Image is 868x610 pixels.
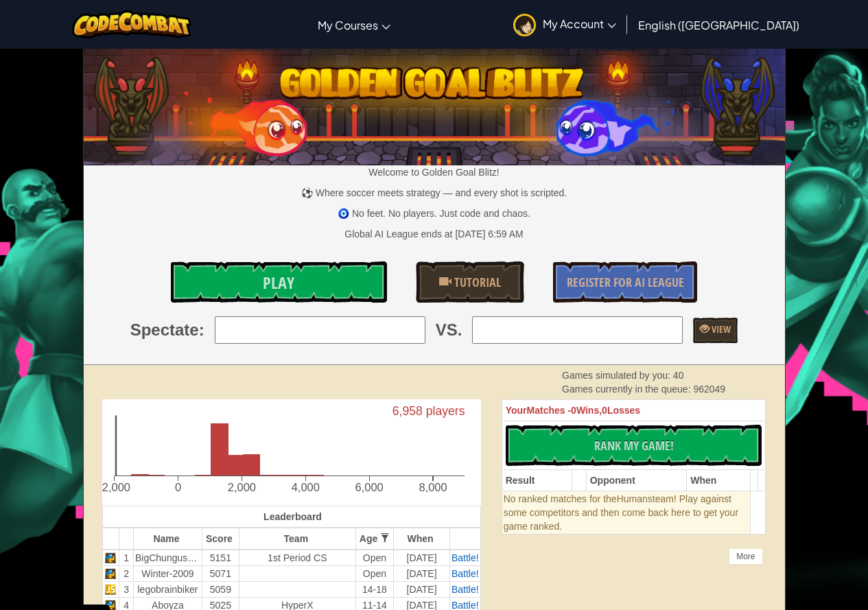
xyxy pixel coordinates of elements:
[311,6,397,43] a: My Courses
[451,274,501,291] span: Tutorial
[119,566,134,582] td: 2
[586,470,686,491] th: Opponent
[392,405,465,419] text: 6,958 players
[318,18,378,32] span: My Courses
[394,566,450,582] td: [DATE]
[355,481,383,493] text: 6,000
[693,384,725,395] span: 962049
[576,405,602,416] span: Wins,
[567,274,684,291] span: Register for AI League
[133,566,202,582] td: Winter-2009
[84,207,785,220] p: 🧿 No feet. No players. Just code and chaos.
[394,550,450,566] td: [DATE]
[355,550,393,566] td: Open
[687,470,751,491] th: When
[239,528,355,550] th: Team
[451,552,479,563] a: Battle!
[504,493,738,532] span: team! Play against some competitors and then come back here to get your game ranked.
[239,550,355,566] td: 1st Period CS
[729,548,762,565] div: More
[84,165,785,179] p: Welcome to Golden Goal Blitz!
[394,582,450,598] td: [DATE]
[263,511,322,522] span: Leaderboard
[84,186,785,200] p: ⚽ Where soccer meets strategy — and every shot is scripted.
[98,481,130,493] text: -2,000
[202,528,239,550] th: Score
[202,566,239,582] td: 5071
[202,582,239,598] td: 5059
[133,550,202,566] td: BigChungusTheSecond
[562,384,693,395] span: Games currently in the queue:
[72,10,192,38] img: CodeCombat logo
[709,322,731,336] span: View
[631,6,806,43] a: English ([GEOGRAPHIC_DATA])
[506,405,527,416] span: Your
[291,481,319,493] text: 4,000
[133,528,202,550] th: Name
[562,370,673,381] span: Games simulated by you:
[594,437,674,454] span: Rank My Game!
[513,14,536,36] img: avatar
[506,3,623,46] a: My Account
[199,318,204,342] span: :
[504,493,617,504] span: No ranked matches for the
[202,550,239,566] td: 5151
[263,272,294,294] span: Play
[436,318,462,342] span: VS.
[527,405,572,416] span: Matches -
[543,16,616,31] span: My Account
[506,425,762,466] button: Rank My Game!
[502,491,751,535] td: Humans
[174,481,180,493] text: 0
[344,227,523,241] div: Global AI League ends at [DATE] 6:59 AM
[227,481,255,493] text: 2,000
[394,528,450,550] th: When
[607,405,640,416] span: Losses
[451,584,479,595] a: Battle!
[451,568,479,579] a: Battle!
[638,18,799,32] span: English ([GEOGRAPHIC_DATA])
[130,318,199,342] span: Spectate
[502,470,572,491] th: Result
[502,400,766,421] th: 0 0
[119,550,134,566] td: 1
[355,528,393,550] th: Age
[133,582,202,598] td: legobrainbiker
[416,261,524,303] a: Tutorial
[419,481,447,493] text: 8,000
[673,370,684,381] span: 40
[355,582,393,598] td: 14-18
[553,261,697,303] a: Register for AI League
[84,43,785,165] img: Golden Goal
[355,566,393,582] td: Open
[119,582,134,598] td: 3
